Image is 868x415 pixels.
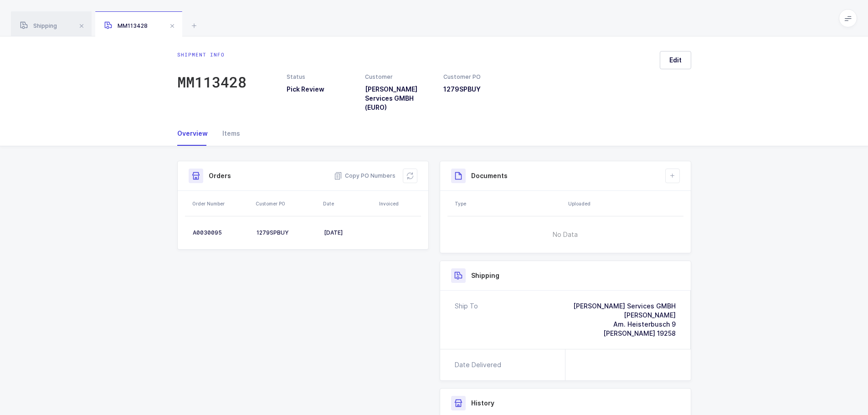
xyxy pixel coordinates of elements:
div: [PERSON_NAME] [573,311,676,320]
div: Shipment info [177,51,247,58]
h3: History [471,399,494,408]
div: Status [287,73,354,81]
div: Ship To [455,302,478,338]
div: Order Number [192,200,250,207]
div: Uploaded [568,200,681,207]
div: [DATE] [324,229,373,236]
span: Shipping [20,22,57,29]
div: Date [323,200,374,207]
div: Invoiced [379,200,418,207]
div: Items [215,121,240,146]
h3: [PERSON_NAME] Services GMBH (EURO) [365,85,432,112]
span: No Data [506,221,624,248]
div: A0030095 [193,229,249,236]
h3: Pick Review [287,85,354,94]
div: Date Delivered [455,360,505,369]
div: 1279SPBUY [257,229,317,236]
button: Edit [660,51,691,69]
div: Customer [365,73,432,81]
div: [PERSON_NAME] Services GMBH [573,302,676,311]
span: MM113428 [104,22,148,29]
div: Overview [177,121,215,146]
div: Customer PO [256,200,318,207]
div: Type [455,200,563,207]
div: Am. Heisterbusch 9 [573,320,676,329]
h3: Documents [471,171,508,180]
h3: Shipping [471,271,499,280]
span: [PERSON_NAME] 19258 [603,329,676,337]
h3: 1279SPBUY [443,85,511,94]
span: Edit [669,56,682,65]
div: Customer PO [443,73,511,81]
button: Copy PO Numbers [334,171,395,180]
h3: Orders [209,171,231,180]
